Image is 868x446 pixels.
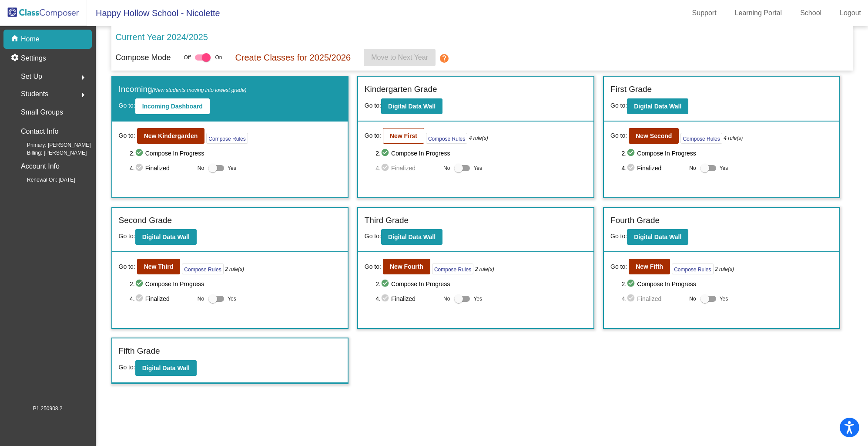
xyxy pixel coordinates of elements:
span: Yes [720,294,728,304]
span: 4. Finalized [375,294,439,304]
b: Digital Data Wall [634,233,681,240]
span: Yes [473,163,482,173]
span: Move to Next Year [371,54,428,61]
label: First Grade [610,83,652,96]
mat-icon: check_circle [627,279,637,289]
span: Primary: [PERSON_NAME] [13,141,91,149]
button: Digital Data Wall [627,229,688,245]
mat-icon: check_circle [135,279,145,289]
button: New Fifth [629,259,670,274]
button: New Third [137,259,181,274]
button: New Kindergarden [137,128,205,144]
i: 4 rule(s) [724,134,743,142]
mat-icon: check_circle [627,163,637,173]
span: Go to: [610,131,627,140]
b: Digital Data Wall [388,233,436,240]
button: Digital Data Wall [135,229,197,245]
span: (New students moving into lowest grade) [152,87,247,93]
b: New First [390,132,417,139]
mat-icon: check_circle [381,148,391,159]
label: Fourth Grade [610,214,660,227]
a: Support [685,6,724,20]
label: Fifth Grade [119,345,160,358]
span: 4. Finalized [130,163,193,173]
button: Compose Rules [672,264,713,274]
span: No [198,164,204,172]
span: 4. Finalized [375,163,439,173]
span: 2. Compose In Progress [130,148,341,159]
span: No [443,164,450,172]
p: Home [21,34,40,44]
mat-icon: help [439,53,449,64]
button: Compose Rules [680,133,722,144]
b: New Third [144,263,174,270]
mat-icon: check_circle [381,163,391,173]
b: New Fifth [636,263,663,270]
b: Digital Data Wall [634,103,681,110]
p: Account Info [21,160,60,172]
p: Create Classes for 2025/2026 [235,51,351,64]
b: Digital Data Wall [142,233,190,240]
mat-icon: settings [10,53,21,64]
label: Third Grade [365,214,409,227]
span: No [443,295,450,303]
b: Digital Data Wall [388,103,436,110]
span: 4. Finalized [622,294,685,304]
mat-icon: check_circle [135,163,145,173]
span: Go to: [610,262,627,271]
span: Yes [720,163,728,173]
mat-icon: arrow_right [78,72,88,83]
span: Go to: [119,102,135,109]
span: Renewal On: [DATE] [13,176,75,184]
b: Digital Data Wall [142,365,190,372]
mat-icon: check_circle [627,294,637,304]
mat-icon: check_circle [627,148,637,159]
label: Second Grade [119,214,172,227]
span: Go to: [365,262,381,271]
label: Incoming [119,83,247,96]
span: 2. Compose In Progress [375,279,587,289]
span: Yes [228,163,236,173]
button: Compose Rules [206,133,248,144]
span: Go to: [119,262,135,271]
span: Go to: [365,131,381,140]
a: Logout [833,6,868,20]
p: Small Groups [21,106,63,118]
i: 2 rule(s) [475,265,494,273]
i: 2 rule(s) [225,265,244,273]
span: Billing: [PERSON_NAME] [13,149,87,157]
span: Yes [228,294,236,304]
span: 4. Finalized [130,294,193,304]
b: New Second [636,132,672,139]
button: Compose Rules [182,264,223,274]
mat-icon: arrow_right [78,90,88,100]
a: Learning Portal [728,6,789,20]
button: Digital Data Wall [381,98,442,114]
p: Current Year 2024/2025 [116,30,208,44]
button: Compose Rules [426,133,467,144]
mat-icon: check_circle [135,148,145,159]
button: Digital Data Wall [627,98,688,114]
span: Yes [473,294,482,304]
button: New First [383,128,424,144]
mat-icon: check_circle [381,294,391,304]
button: New Fourth [383,259,430,274]
i: 2 rule(s) [715,265,734,273]
span: 4. Finalized [622,163,685,173]
b: New Fourth [390,263,423,270]
a: School [793,6,828,20]
mat-icon: check_circle [135,294,145,304]
mat-icon: home [10,34,21,44]
button: Incoming Dashboard [135,98,210,114]
span: Go to: [610,233,627,240]
span: Students [21,88,48,100]
span: 2. Compose In Progress [130,279,341,289]
span: 2. Compose In Progress [375,148,587,159]
button: Digital Data Wall [381,229,442,245]
i: 4 rule(s) [469,134,488,142]
span: Go to: [365,102,381,109]
span: 2. Compose In Progress [622,148,833,159]
span: On [215,54,222,61]
span: Happy Hollow School - Nicolette [87,6,220,20]
button: Move to Next Year [364,49,436,66]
